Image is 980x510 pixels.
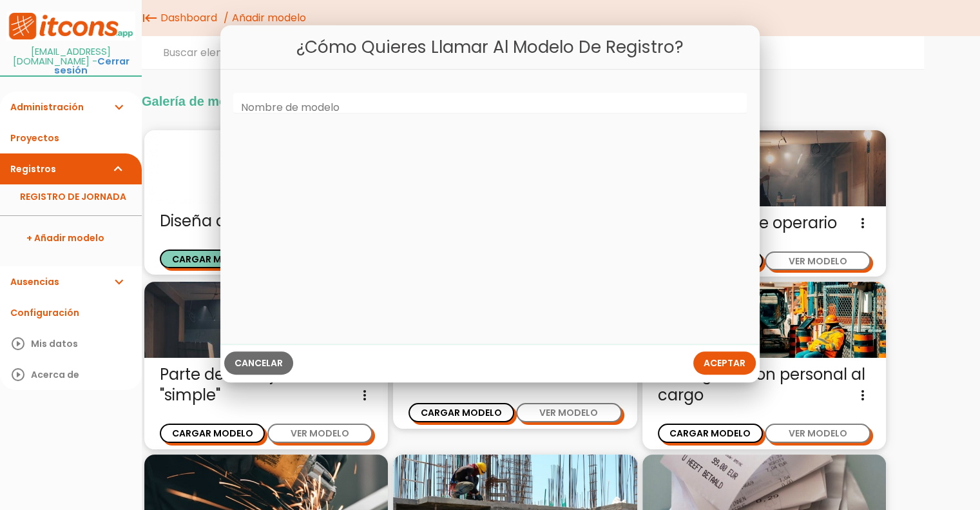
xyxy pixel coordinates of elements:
span: Cancelar [235,357,283,369]
h5: ¿Cómo quieres llamar al modelo de Registro? [230,35,750,59]
img: partediariooperario.jpg [642,130,886,206]
button: CARGAR MODELO [160,424,265,442]
a: Cerrar sesión [54,55,130,77]
button: VER MODELO [267,424,372,442]
i: more_vert [855,385,870,406]
i: expand_more [111,153,126,184]
button: VER MODELO [765,251,870,270]
img: encargado.jpg [642,282,886,358]
span: Parte de trabajo a cliente "simple" [160,364,372,406]
i: expand_more [111,92,126,123]
i: play_circle_outline [10,359,26,390]
img: itcons-logo [6,12,135,41]
button: VER MODELO [516,403,621,422]
label: Nombre de modelo [241,101,340,115]
input: Buscar elemento... [142,36,924,70]
i: more_vert [357,385,372,406]
i: expand_more [111,266,126,297]
span: Diseña desde cero [160,211,372,231]
button: CARGAR MODELO [408,403,514,422]
h2: Galería de modelos de Registro [142,94,883,108]
span: Aceptar [704,357,745,369]
img: enblanco.png [144,130,388,204]
button: VER MODELO [765,424,870,442]
i: more_vert [855,213,870,233]
button: CARGAR MODELO [160,250,265,268]
img: partediariooperario.jpg [144,282,388,358]
a: + Añadir modelo [6,222,135,253]
span: Añadir modelo [232,10,306,25]
span: Encargado con personal al cargo [658,364,870,406]
button: Close [224,351,293,375]
button: CARGAR MODELO [658,424,763,442]
span: Parte diario de operario [658,213,870,233]
button: next [693,351,756,375]
i: play_circle_outline [10,328,26,359]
